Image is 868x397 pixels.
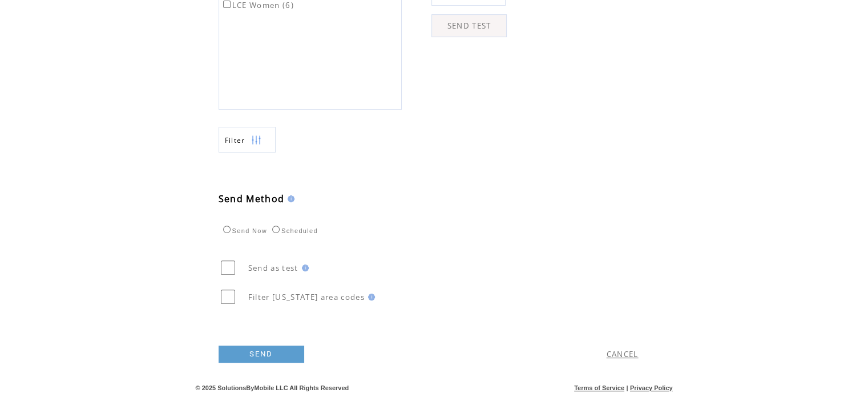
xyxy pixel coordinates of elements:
[196,384,349,391] span: © 2025 SolutionsByMobile LLC All Rights Reserved
[607,349,639,359] a: CANCEL
[219,127,276,153] a: Filter
[223,1,231,8] input: LCE Women (6)
[298,264,309,271] img: help.gif
[574,384,624,391] a: Terms of Service
[219,346,304,363] a: SEND
[431,14,507,37] a: SEND TEST
[630,384,673,391] a: Privacy Policy
[220,227,267,234] label: Send Now
[223,226,231,233] input: Send Now
[365,294,375,300] img: help.gif
[626,384,628,391] span: |
[248,292,365,302] span: Filter [US_STATE] area codes
[272,226,280,233] input: Scheduled
[251,127,261,153] img: filters.png
[269,227,318,234] label: Scheduled
[248,263,298,273] span: Send as test
[225,135,245,145] span: Show filters
[219,193,285,205] span: Send Method
[284,195,294,202] img: help.gif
